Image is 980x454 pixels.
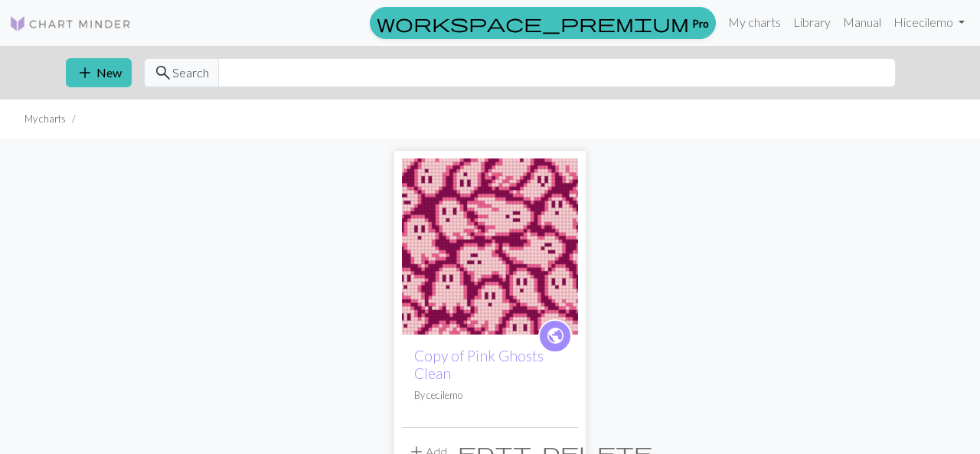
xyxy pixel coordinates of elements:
img: Pink Ghosts Clean [402,158,578,335]
a: public [538,319,572,353]
i: public [546,321,565,351]
a: Library [787,7,837,38]
span: public [546,324,565,348]
img: Logo [9,15,132,33]
a: Pro [370,7,716,39]
span: Search [172,64,209,82]
a: Hicecilemo [887,7,971,38]
span: add [76,62,94,83]
a: Copy of Pink Ghosts Clean [414,347,544,382]
a: Manual [837,7,887,38]
button: New [66,58,132,87]
span: search [154,62,172,83]
span: workspace_premium [377,12,689,34]
li: My charts [24,112,66,126]
a: Pink Ghosts Clean [402,237,578,252]
p: By cecilemo [414,388,566,403]
a: My charts [722,7,787,38]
